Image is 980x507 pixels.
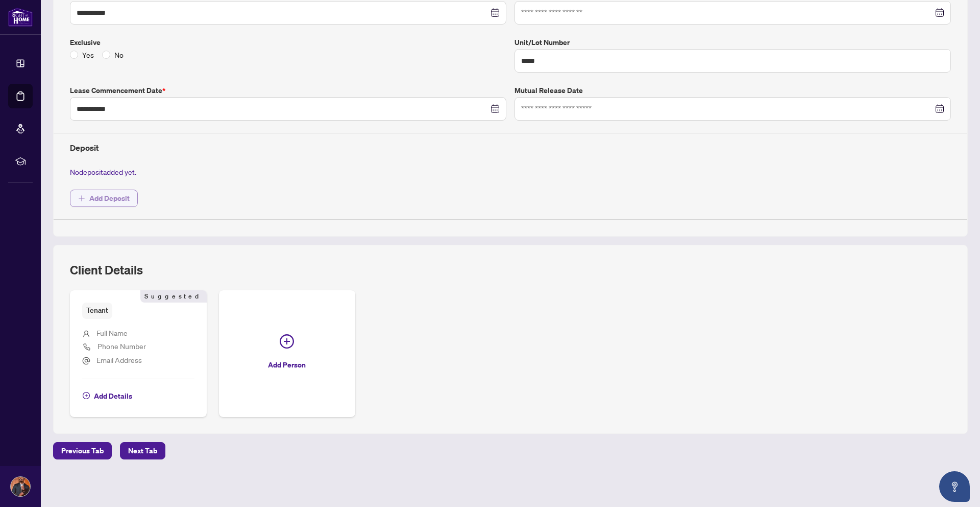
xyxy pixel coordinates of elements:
span: Add Deposit [89,190,130,206]
img: Profile Icon [11,477,30,496]
span: Full Name [96,328,128,337]
span: Yes [78,49,98,60]
span: plus-circle [83,392,90,399]
span: Email Address [96,355,142,364]
button: Open asap [939,471,970,502]
button: Add Deposit [70,190,138,207]
span: Previous Tab [61,443,104,459]
span: No deposit added yet. [70,167,136,176]
span: No [110,49,128,60]
span: Next Tab [128,443,157,459]
label: Unit/Lot Number [514,37,951,48]
button: Next Tab [120,442,165,459]
span: plus-circle [280,334,294,349]
img: logo [8,8,33,27]
span: Suggested [140,290,207,303]
span: Phone Number [97,341,146,351]
label: Mutual Release Date [514,85,951,96]
span: Add Person [268,357,306,373]
h4: Deposit [70,142,951,154]
label: Lease Commencement Date [70,85,506,96]
button: Add Details [82,387,133,405]
span: Tenant [82,303,112,318]
label: Exclusive [70,37,506,48]
button: Add Person [219,290,356,417]
span: plus [78,195,85,202]
h2: Client Details [70,262,143,278]
span: Add Details [94,388,132,404]
button: Previous Tab [53,442,112,459]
